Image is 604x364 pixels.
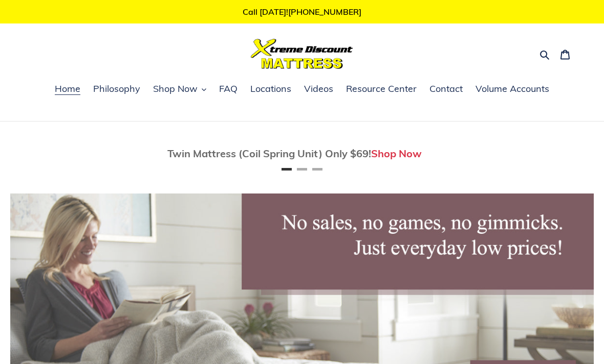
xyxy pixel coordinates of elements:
[167,147,371,160] span: Twin Mattress (Coil Spring Unit) Only $69!
[153,83,198,95] span: Shop Now
[288,7,361,17] a: [PHONE_NUMBER]
[50,82,85,97] a: Home
[251,39,353,69] img: Xtreme Discount Mattress
[470,82,554,97] a: Volume Accounts
[424,82,468,97] a: Contact
[304,83,333,95] span: Videos
[55,83,80,95] span: Home
[341,82,422,97] a: Resource Center
[250,83,291,95] span: Locations
[297,168,307,171] button: Page 2
[371,147,422,160] a: Shop Now
[346,83,417,95] span: Resource Center
[282,168,292,171] button: Page 1
[214,82,243,97] a: FAQ
[245,82,296,97] a: Locations
[219,83,238,95] span: FAQ
[148,82,211,97] button: Shop Now
[88,82,145,97] a: Philosophy
[312,168,322,171] button: Page 3
[476,83,549,95] span: Volume Accounts
[93,83,140,95] span: Philosophy
[299,82,338,97] a: Videos
[429,83,463,95] span: Contact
